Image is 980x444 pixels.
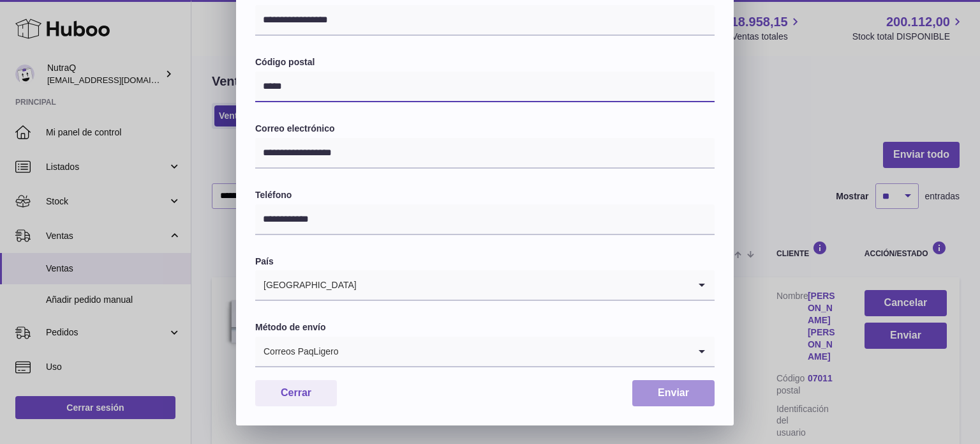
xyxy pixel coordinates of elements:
[255,380,337,406] button: Cerrar
[255,321,715,333] label: Método de envío
[339,337,689,366] input: Search for option
[632,380,715,406] button: Enviar
[255,189,715,201] label: Teléfono
[255,256,715,268] label: País
[255,337,715,367] div: Search for option
[255,337,339,366] span: Correos PaqLigero
[255,123,715,135] label: Correo electrónico
[255,56,715,68] label: Código postal
[357,270,689,300] input: Search for option
[255,270,715,301] div: Search for option
[255,270,357,300] span: [GEOGRAPHIC_DATA]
